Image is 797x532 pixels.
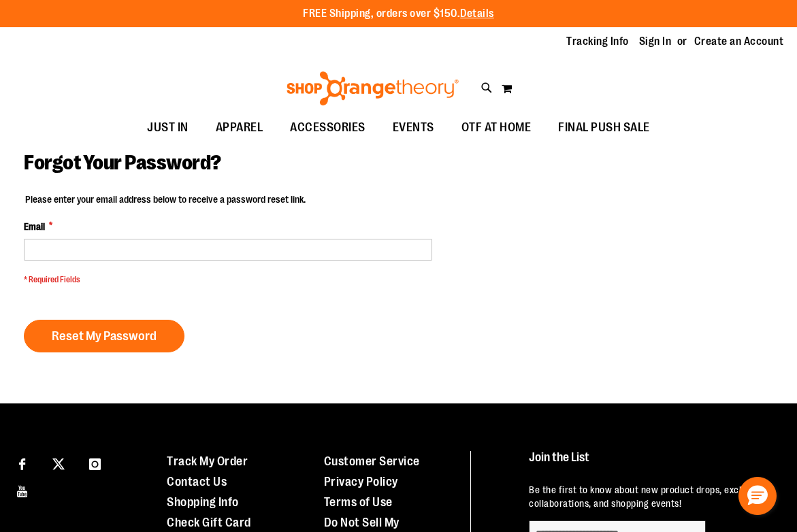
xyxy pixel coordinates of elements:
button: Hello, have a question? Let’s chat. [738,477,777,515]
a: OTF AT HOME [448,112,545,144]
a: Contact Us [167,475,227,488]
a: Tracking Info [566,34,629,49]
span: JUST IN [147,112,189,143]
a: Visit our Instagram page [83,451,107,475]
a: FINAL PUSH SALE [544,112,664,144]
span: EVENTS [393,112,434,143]
span: Reset My Password [52,329,157,344]
span: Email [24,220,45,233]
span: Forgot Your Password? [24,151,221,174]
p: Be the first to know about new product drops, exclusive collaborations, and shopping events! [529,483,774,510]
a: APPAREL [202,112,277,144]
a: Track My Order [167,454,248,468]
span: OTF AT HOME [461,112,532,143]
a: Details [460,7,494,20]
a: Sign In [639,34,672,49]
a: Create an Account [694,34,784,49]
span: APPAREL [216,112,263,143]
a: JUST IN [133,112,202,144]
a: Visit our X page [47,451,71,475]
p: FREE Shipping, orders over $150. [303,6,494,22]
a: Privacy Policy [324,475,398,488]
a: Visit our Youtube page [10,478,34,502]
a: Customer Service [324,454,420,468]
a: Visit our Facebook page [10,451,34,475]
h4: Join the List [529,451,774,476]
span: FINAL PUSH SALE [558,112,650,143]
a: EVENTS [379,112,448,144]
span: * Required Fields [24,274,432,286]
span: ACCESSORIES [290,112,365,143]
a: Terms of Use [324,495,393,509]
a: ACCESSORIES [276,112,379,144]
button: Reset My Password [24,320,184,352]
img: Shop Orangetheory [284,71,461,105]
legend: Please enter your email address below to receive a password reset link. [24,193,307,206]
a: Shopping Info [167,495,239,509]
img: Twitter [52,458,65,470]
